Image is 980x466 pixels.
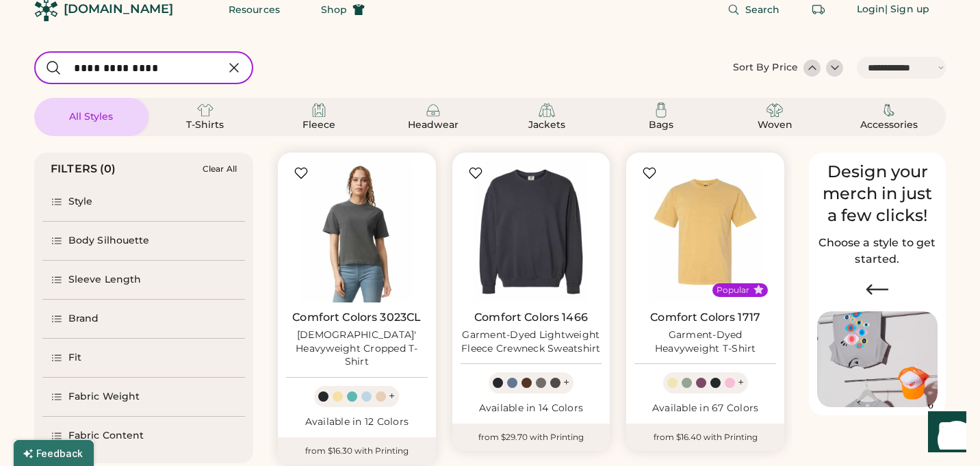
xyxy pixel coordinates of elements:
[175,118,236,132] div: T-Shirts
[717,285,749,296] div: Popular
[563,375,569,390] div: +
[766,102,783,118] img: Woven Icon
[858,118,920,132] div: Accessories
[402,118,464,132] div: Headwear
[744,118,805,132] div: Woven
[311,102,327,118] img: Fleece Icon
[915,404,974,463] iframe: Front Chat
[286,328,428,370] div: [DEMOGRAPHIC_DATA]' Heavyweight Cropped T-Shirt
[68,351,81,365] div: Fit
[885,3,929,16] div: | Sign up
[321,5,347,14] span: Shop
[474,311,588,324] a: Comfort Colors 1466
[292,311,421,324] a: Comfort Colors 3023CL
[68,312,99,326] div: Brand
[753,285,764,295] button: Popular Style
[539,102,555,118] img: Jackets Icon
[286,161,428,302] img: Comfort Colors 3023CL Ladies' Heavyweight Cropped T-Shirt
[425,102,441,118] img: Headwear Icon
[452,424,610,451] div: from $29.70 with Printing
[733,61,798,75] div: Sort By Price
[60,110,122,124] div: All Styles
[461,328,602,356] div: Garment-Dyed Lightweight Fleece Crewneck Sweatshirt
[857,3,886,16] div: Login
[68,390,140,404] div: Fabric Weight
[817,161,938,226] div: Design your merch in just a few clicks!
[461,161,602,302] img: Comfort Colors 1466 Garment-Dyed Lightweight Fleece Crewneck Sweatshirt
[634,402,776,415] div: Available in 67 Colors
[817,311,938,408] img: Image of Lisa Congdon Eye Print on T-Shirt and Hat
[51,161,116,177] div: FILTERS (0)
[288,118,350,132] div: Fleece
[68,429,144,443] div: Fabric Content
[286,415,428,429] div: Available in 12 Colors
[650,311,760,324] a: Comfort Colors 1717
[634,328,776,356] div: Garment-Dyed Heavyweight T-Shirt
[203,164,237,174] div: Clear All
[881,102,897,118] img: Accessories Icon
[389,389,395,404] div: +
[817,235,938,268] h2: Choose a style to get started.
[68,273,141,287] div: Sleeve Length
[68,234,150,248] div: Body Silhouette
[745,5,780,14] span: Search
[278,437,436,465] div: from $16.30 with Printing
[653,102,669,118] img: Bags Icon
[630,118,692,132] div: Bags
[461,402,602,415] div: Available in 14 Colors
[738,375,744,390] div: +
[68,195,93,209] div: Style
[626,424,784,451] div: from $16.40 with Printing
[516,118,578,132] div: Jackets
[634,161,776,302] img: Comfort Colors 1717 Garment-Dyed Heavyweight T-Shirt
[64,1,173,18] div: [DOMAIN_NAME]
[197,102,214,118] img: T-Shirts Icon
